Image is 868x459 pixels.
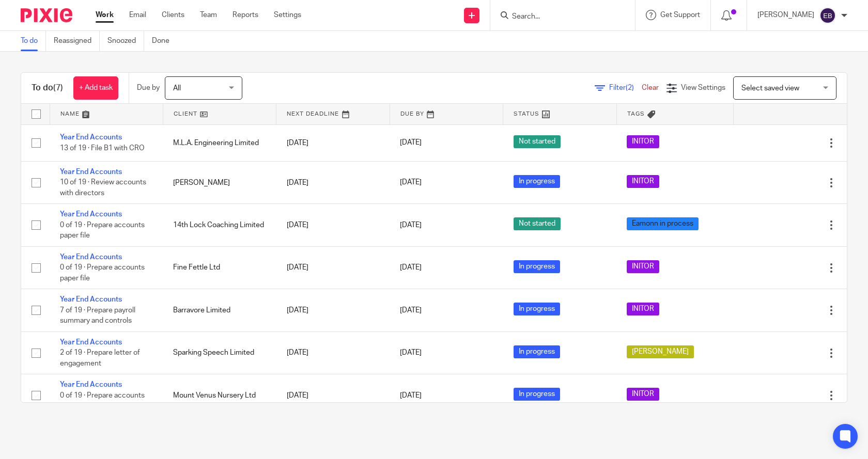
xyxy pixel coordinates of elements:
[163,124,276,161] td: M.L.A. Engineering Limited
[741,85,799,92] span: Select saved view
[60,381,122,388] a: Year End Accounts
[627,303,659,315] span: INITOR
[627,388,659,401] span: INITOR
[21,31,46,51] a: To do
[60,179,146,197] span: 10 of 19 · Review accounts with directors
[276,161,390,203] td: [DATE]
[129,10,146,20] a: Email
[514,260,560,273] span: In progress
[514,217,561,230] span: Not started
[276,246,390,289] td: [DATE]
[660,11,700,19] span: Get Support
[276,204,390,246] td: [DATE]
[400,264,422,272] span: [DATE]
[627,345,694,358] span: [PERSON_NAME]
[152,31,177,51] a: Done
[511,12,604,22] input: Search
[400,221,422,229] span: [DATE]
[274,10,301,20] a: Settings
[162,10,184,20] a: Clients
[400,392,422,399] span: [DATE]
[627,135,659,148] span: INITOR
[173,85,181,92] span: All
[514,303,560,315] span: In progress
[400,349,422,356] span: [DATE]
[627,175,659,188] span: INITOR
[514,135,561,148] span: Not started
[400,179,422,186] span: [DATE]
[627,111,645,117] span: Tags
[400,307,422,314] span: [DATE]
[757,10,814,20] p: [PERSON_NAME]
[626,84,634,91] span: (2)
[276,289,390,331] td: [DATE]
[200,10,217,20] a: Team
[163,289,276,331] td: Barravore Limited
[276,331,390,374] td: [DATE]
[233,10,258,20] a: Reports
[609,84,642,91] span: Filter
[642,84,659,91] a: Clear
[514,388,560,401] span: In progress
[96,10,114,20] a: Work
[60,339,122,346] a: Year End Accounts
[60,211,122,218] a: Year End Accounts
[60,221,145,240] span: 0 of 19 · Prepare accounts paper file
[60,307,135,325] span: 7 of 19 · Prepare payroll summary and controls
[32,83,63,93] h1: To do
[60,168,122,176] a: Year End Accounts
[163,374,276,417] td: Mount Venus Nursery Ltd
[276,374,390,417] td: [DATE]
[60,254,122,261] a: Year End Accounts
[54,31,100,51] a: Reassigned
[514,175,560,188] span: In progress
[53,84,63,92] span: (7)
[400,139,422,147] span: [DATE]
[514,345,560,358] span: In progress
[137,83,160,93] p: Due by
[163,204,276,246] td: 14th Lock Coaching Limited
[60,392,145,410] span: 0 of 19 · Prepare accounts paper file
[627,260,659,273] span: INITOR
[60,296,122,303] a: Year End Accounts
[60,134,122,141] a: Year End Accounts
[60,349,140,367] span: 2 of 19 · Prepare letter of engagement
[60,145,145,152] span: 13 of 19 · File B1 with CRO
[21,8,72,22] img: Pixie
[163,161,276,203] td: [PERSON_NAME]
[60,264,145,282] span: 0 of 19 · Prepare accounts paper file
[107,31,144,51] a: Snoozed
[819,7,836,24] img: svg%3E
[73,76,118,100] a: + Add task
[681,84,725,91] span: View Settings
[163,331,276,374] td: Sparking Speech Limited
[276,124,390,161] td: [DATE]
[163,246,276,289] td: Fine Fettle Ltd
[627,217,699,230] span: Eamonn in process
